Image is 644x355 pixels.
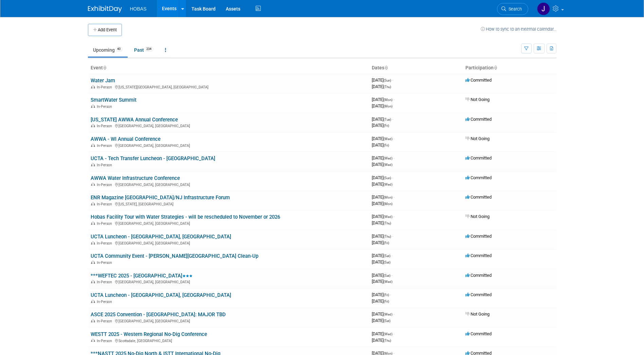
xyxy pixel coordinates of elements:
div: Scottsdale, [GEOGRAPHIC_DATA] [91,338,366,343]
span: - [393,214,394,219]
a: SmartWater Summit [91,97,136,103]
th: Participation [463,62,556,74]
img: In-Person Event [91,280,95,283]
span: (Mon) [384,104,392,108]
span: In-Person [97,85,114,89]
span: Not Going [465,97,490,102]
a: [US_STATE] AWWA Annual Conference [91,117,178,123]
span: [DATE] [372,331,394,336]
span: In-Person [97,339,114,343]
a: AWWA Water Infrastructure Conference [91,175,180,181]
span: In-Person [97,163,114,167]
span: [DATE] [372,299,389,304]
span: In-Person [97,124,114,128]
div: [US_STATE], [GEOGRAPHIC_DATA] [91,201,366,206]
span: (Mon) [384,202,392,206]
span: (Mon) [384,196,392,199]
span: In-Person [97,143,114,148]
span: [DATE] [372,201,392,206]
span: [DATE] [372,253,392,258]
img: In-Person Event [91,319,95,322]
a: WESTT 2025 - Western Regional No-Dig Conference [91,331,207,337]
span: [DATE] [372,311,394,317]
div: [GEOGRAPHIC_DATA], [GEOGRAPHIC_DATA] [91,123,366,128]
img: In-Person Event [91,260,95,264]
img: In-Person Event [91,143,95,147]
span: In-Person [97,202,114,206]
span: Not Going [465,214,490,219]
span: In-Person [97,183,114,187]
span: [DATE] [372,175,393,180]
span: [DATE] [372,162,392,167]
th: Event [88,62,369,74]
img: Jamie Coe [537,2,550,15]
a: ENR Magazine [GEOGRAPHIC_DATA]/NJ Infrastructure Forum [91,195,230,201]
span: (Tue) [384,118,391,121]
span: [DATE] [372,214,394,219]
span: Not Going [465,136,490,141]
span: HOBAS [130,6,147,12]
span: [DATE] [372,292,391,297]
span: Search [506,6,522,12]
span: [DATE] [372,142,389,148]
span: [DATE] [372,103,392,108]
span: (Wed) [384,332,392,336]
span: [DATE] [372,155,394,160]
span: (Fri) [384,300,389,303]
span: [DATE] [372,195,394,200]
a: How to sync to an external calendar... [481,27,556,32]
div: [GEOGRAPHIC_DATA], [GEOGRAPHIC_DATA] [91,182,366,187]
a: UCTA Luncheon - [GEOGRAPHIC_DATA], [GEOGRAPHIC_DATA] [91,234,231,240]
div: [GEOGRAPHIC_DATA], [GEOGRAPHIC_DATA] [91,279,366,284]
a: UCTA - Tech Transfer Luncheon - [GEOGRAPHIC_DATA] [91,155,215,162]
span: [DATE] [372,318,390,323]
img: In-Person Event [91,85,95,88]
th: Dates [369,62,463,74]
span: Committed [465,292,492,297]
span: - [390,292,391,297]
span: - [392,175,393,180]
span: (Sat) [384,254,390,258]
span: (Thu) [384,85,391,89]
span: (Sat) [384,274,390,277]
span: - [391,253,392,258]
span: Not Going [465,311,490,317]
span: Committed [465,78,492,83]
span: (Thu) [384,339,391,342]
span: In-Person [97,104,114,109]
a: UCTA Community Event - [PERSON_NAME][GEOGRAPHIC_DATA] Clean-Up [91,253,258,259]
span: Committed [465,331,492,336]
span: (Thu) [384,235,391,238]
a: Hobas Facility Tour with Water Strategies - will be rescheduled to November or 2026 [91,214,280,220]
img: In-Person Event [91,183,95,186]
span: - [391,273,392,278]
img: In-Person Event [91,104,95,108]
img: ExhibitDay [88,6,122,13]
span: In-Person [97,280,114,284]
span: [DATE] [372,84,391,89]
span: (Sat) [384,319,390,323]
img: In-Person Event [91,241,95,244]
span: [DATE] [372,97,394,102]
div: [GEOGRAPHIC_DATA], [GEOGRAPHIC_DATA] [91,318,366,323]
span: (Mon) [384,98,392,102]
span: [DATE] [372,117,393,122]
span: Committed [465,195,492,200]
a: Sort by Participation Type [494,65,497,70]
span: - [392,78,393,83]
span: [DATE] [372,123,389,128]
span: (Wed) [384,137,392,141]
span: [DATE] [372,240,389,245]
span: Committed [465,175,492,180]
span: In-Person [97,319,114,323]
span: (Fri) [384,241,389,245]
a: ***WEFTEC 2025 - [GEOGRAPHIC_DATA] [91,273,192,279]
img: In-Person Event [91,221,95,225]
span: Committed [465,234,492,239]
span: (Sun) [384,176,391,180]
span: (Fri) [384,124,389,128]
img: In-Person Event [91,300,95,303]
span: [DATE] [372,259,390,265]
span: Committed [465,117,492,122]
span: (Wed) [384,215,392,219]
